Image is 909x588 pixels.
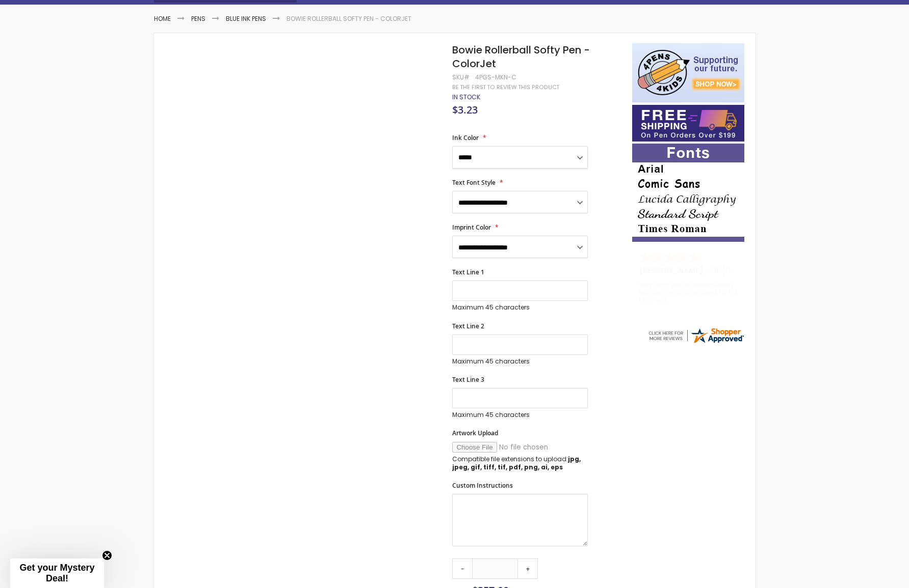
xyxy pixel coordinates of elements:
[711,265,721,275] span: OK
[452,455,588,471] p: Compatible file extensions to upload:
[722,265,797,275] span: [GEOGRAPHIC_DATA]
[191,14,205,23] a: Pens
[10,558,104,588] div: Get your Mystery Deal!Close teaser
[452,375,484,384] span: Text Line 3
[452,558,473,579] a: -
[475,73,516,81] div: 4PGS-MKN-C
[19,563,94,583] span: Get your Mystery Deal!
[452,43,590,71] span: Bowie Rollerball Softy Pen - ColorJet
[452,322,484,330] span: Text Line 2
[452,103,478,117] span: $3.23
[452,93,480,101] span: In stock
[452,429,498,437] span: Artwork Upload
[452,303,588,312] p: Maximum 45 characters
[452,93,480,101] div: Availability
[452,357,588,366] p: Maximum 45 characters
[452,133,479,142] span: Ink Color
[452,455,581,471] strong: jpg, jpeg, gif, tiff, tif, pdf, png, ai, eps
[287,15,411,23] li: Bowie Rollerball Softy Pen - ColorJet
[647,326,745,345] img: 4pens.com widget logo
[707,265,797,275] span: - ,
[452,481,513,490] span: Custom Instructions
[226,14,266,23] a: Blue ink Pens
[639,282,738,303] div: Very easy site to use boyfriend wanted me to order pens for his business
[452,83,559,91] a: Be the first to review this product
[632,144,744,242] img: font-personalization-examples
[154,14,171,23] a: Home
[452,268,484,276] span: Text Line 1
[632,43,744,102] img: 4pens 4 kids
[647,338,745,347] a: 4pens.com certificate URL
[632,105,744,142] img: Free shipping on orders over $199
[452,223,491,232] span: Imprint Color
[102,550,112,561] button: Close teaser
[452,178,496,187] span: Text Font Style
[517,558,538,579] a: +
[452,73,471,81] strong: SKU
[452,411,588,419] p: Maximum 45 characters
[639,265,707,275] span: [PERSON_NAME]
